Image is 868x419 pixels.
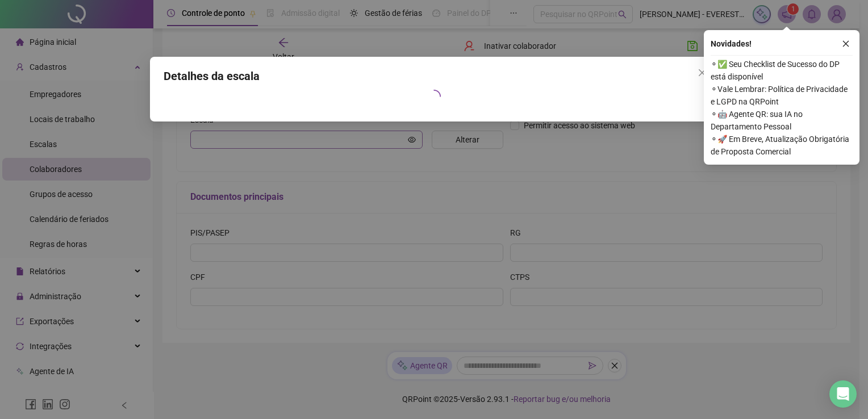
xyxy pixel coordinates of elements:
span: ⚬ 🚀 Em Breve, Atualização Obrigatória de Proposta Comercial [711,133,853,158]
span: ⚬ Vale Lembrar: Política de Privacidade e LGPD na QRPoint [711,83,853,108]
span: ⚬ 🤖 Agente QR: sua IA no Departamento Pessoal [711,108,853,133]
span: loading [427,90,441,103]
div: Open Intercom Messenger [829,380,857,408]
span: Novidades ! [711,37,752,50]
span: close [698,68,707,77]
span: ⚬ ✅ Seu Checklist de Sucesso do DP está disponível [711,58,853,83]
button: Close [693,64,711,82]
span: close [842,40,850,48]
h4: Detalhes da escala [164,68,704,84]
